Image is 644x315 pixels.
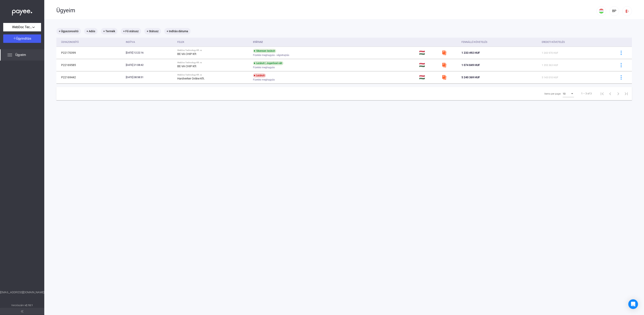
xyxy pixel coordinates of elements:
[617,49,625,57] button: more-blue
[7,53,12,57] img: list.svg
[61,40,123,44] div: Ügyazonosító
[3,34,41,43] button: Ügyindítás
[253,77,275,82] span: Fizetési meghagyás
[461,40,539,44] div: Fennálló követelés
[21,310,23,313] img: arrow-double-left-grey.svg
[126,63,174,67] div: [DATE] 21:08:42
[253,49,276,53] div: Sikeresen lezárult
[542,52,558,54] span: 1 243 970 HUF
[253,61,283,65] div: Lezárult | Jogerőssé vált
[542,64,558,67] span: 1 355 363 HUF
[126,51,174,55] div: [DATE] 12:22:16
[177,40,250,44] div: Felek
[13,37,16,40] img: plus-white.svg
[599,9,604,13] img: HU
[628,299,638,309] div: Open Intercom Messenger
[177,74,250,76] div: WebDoc Technology Kft. vs
[164,28,191,34] mat-chip: + Indítás dátuma
[606,90,614,98] button: Previous page
[619,63,623,67] img: more-blue
[56,59,124,71] td: P22169585
[442,50,447,55] img: szamlazzhu-mini
[597,6,606,16] button: HU
[3,23,41,31] button: WebDoc Technology Kft.
[61,40,79,44] div: Ügyazonosító
[622,90,630,98] button: Last page
[251,38,417,47] th: Státusz
[625,9,629,13] img: logout-red
[614,90,622,98] button: Next page
[121,28,141,34] mat-chip: + Fő státusz
[177,65,196,68] strong: BE-VA CHIP Kft
[619,51,623,55] img: more-blue
[598,90,606,98] button: First page
[12,25,32,30] span: WebDoc Technology Kft.
[544,91,561,96] div: Items per page:
[56,28,81,34] mat-chip: + Ügyazonosító
[253,53,289,58] span: Fizetési meghagyás - végrehajtás
[542,40,565,44] div: Eredeti követelés
[611,9,618,13] div: BP
[84,28,98,34] mat-chip: + Adós
[253,65,275,70] span: Fizetési meghagyás
[461,40,487,44] div: Fennálló követelés
[461,63,480,67] span: 1 074 849 HUF
[417,47,440,59] td: 🇭🇺
[417,59,440,71] td: 🇭🇺
[253,73,266,77] div: Lezárult
[126,40,135,44] div: Indítva
[126,75,174,79] div: [DATE] 08:58:51
[619,75,623,80] img: more-blue
[461,76,480,79] span: 5 240 369 HUF
[177,61,250,64] div: WebDoc Technology Kft. vs
[16,37,31,40] span: Ügyindítás
[417,71,440,83] td: 🇭🇺
[609,6,619,16] button: BP
[56,71,124,83] td: P22169442
[56,7,597,14] div: Ügyeim
[617,61,625,69] button: more-blue
[563,92,566,95] span: 10
[177,40,184,44] div: Felek
[56,47,124,59] td: P22170399
[177,49,250,52] div: WebDoc Technology Kft. vs
[177,52,196,56] strong: BE-VA CHIP Kft
[25,304,33,307] strong: v2.10.1
[581,91,592,96] div: 1 – 3 of 3
[442,75,447,80] img: szamlazzhu-mini
[542,76,558,79] span: 5 143 010 HUF
[101,28,118,34] mat-chip: + Termék
[442,63,447,67] img: szamlazzhu-mini
[617,73,625,82] button: more-blue
[542,40,612,44] div: Eredeti követelés
[461,51,480,54] span: 1 233 492 HUF
[144,28,161,34] mat-chip: + Státusz
[15,53,26,57] span: Ügyeim
[177,77,205,80] strong: Hardverker Online Kft.
[12,7,32,16] img: white-payee-white-dot.svg
[563,91,574,96] mat-select: Items per page:
[126,40,174,44] div: Indítva
[622,6,632,16] button: logout-red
